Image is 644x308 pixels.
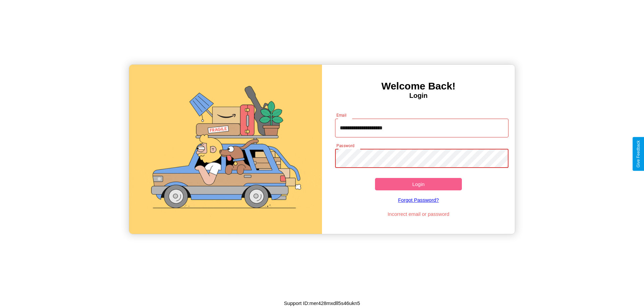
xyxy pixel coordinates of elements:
img: gif [129,65,322,234]
p: Support ID: mer428mxdll5s46ukn5 [284,299,360,308]
p: Incorrect email or password [332,209,505,219]
h3: Welcome Back! [322,80,515,92]
h4: Login [322,92,515,100]
div: Give Feedback [636,140,641,168]
a: Forgot Password? [332,190,505,209]
label: Password [336,143,354,148]
label: Email [336,112,347,118]
button: Login [375,178,462,190]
